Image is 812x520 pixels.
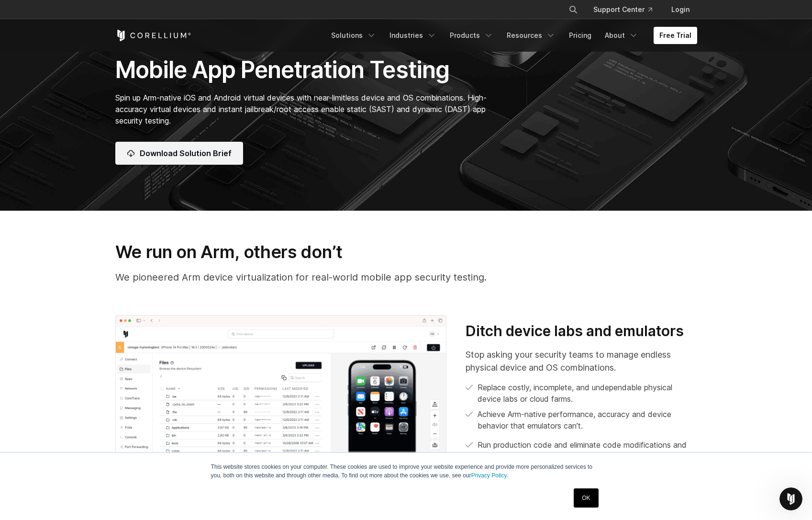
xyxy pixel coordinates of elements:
a: Solutions [325,27,382,44]
iframe: Intercom live chat [779,487,802,510]
a: Products [444,27,499,44]
h1: Mobile App Penetration Testing [115,56,497,84]
a: Privacy Policy. [471,472,508,479]
a: Free Trial [654,27,697,44]
a: Resources [501,27,561,44]
button: Search [565,1,582,18]
a: Corellium Home [115,30,191,41]
h3: Ditch device labs and emulators [466,322,697,340]
a: Industries [384,27,442,44]
div: Navigation Menu [557,1,697,18]
div: Navigation Menu [325,27,697,44]
p: Run production code and eliminate code modifications and recompiles that emulators often require. [478,439,697,462]
a: Pricing [563,27,597,44]
span: Spin up Arm-native iOS and Android virtual devices with near-limitless device and OS combinations... [115,93,487,125]
p: This website stores cookies on your computer. These cookies are used to improve your website expe... [211,463,601,480]
a: OK [574,488,598,508]
a: Login [664,1,697,18]
img: Dynamic app security testing (DSAT); iOS pentest [115,315,447,508]
span: Download Solution Brief [140,147,232,159]
p: Stop asking your security teams to manage endless physical device and OS combinations. [466,348,697,374]
a: About [599,27,644,44]
a: Support Center [586,1,660,18]
p: We pioneered Arm device virtualization for real-world mobile app security testing. [115,270,697,284]
a: Download Solution Brief [115,142,243,165]
p: Achieve Arm-native performance, accuracy and device behavior that emulators can’t. [478,408,697,431]
h3: We run on Arm, others don’t [115,241,697,262]
p: Replace costly, incomplete, and undependable physical device labs or cloud farms. [478,382,697,405]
